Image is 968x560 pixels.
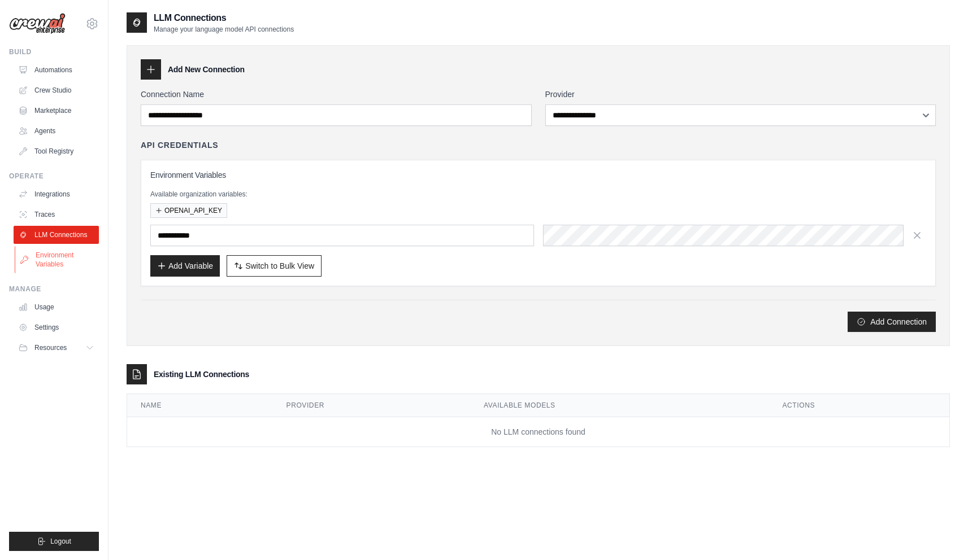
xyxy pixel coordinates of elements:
button: Resources [14,339,99,357]
th: Provider [273,394,471,417]
h3: Add New Connection [168,64,245,75]
a: Usage [14,298,99,316]
label: Provider [545,89,936,100]
a: LLM Connections [14,226,99,244]
button: Switch to Bulk View [227,255,322,277]
a: Traces [14,205,99,224]
button: OPENAI_API_KEY [150,203,227,218]
h2: LLM Connections [154,11,294,25]
img: Logo [9,13,66,34]
a: Environment Variables [15,246,100,273]
a: Marketplace [14,102,99,120]
button: Add Variable [150,255,220,277]
label: Connection Name [141,89,532,100]
a: Settings [14,318,99,336]
th: Available Models [470,394,769,417]
div: Manage [9,285,99,294]
span: Logout [50,537,71,546]
span: Resources [34,343,67,352]
div: Operate [9,172,99,181]
p: Manage your language model API connections [154,25,294,34]
div: Build [9,47,99,56]
td: No LLM connections found [127,417,949,447]
h3: Environment Variables [150,169,926,181]
th: Name [127,394,273,417]
h4: API Credentials [141,139,218,151]
a: Agents [14,122,99,140]
h3: Existing LLM Connections [154,369,249,380]
a: Integrations [14,185,99,203]
a: Crew Studio [14,81,99,99]
p: Available organization variables: [150,190,926,199]
th: Actions [769,394,949,417]
span: Switch to Bulk View [245,260,314,272]
a: Tool Registry [14,142,99,160]
a: Automations [14,61,99,79]
button: Logout [9,532,99,551]
button: Add Connection [848,312,936,332]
